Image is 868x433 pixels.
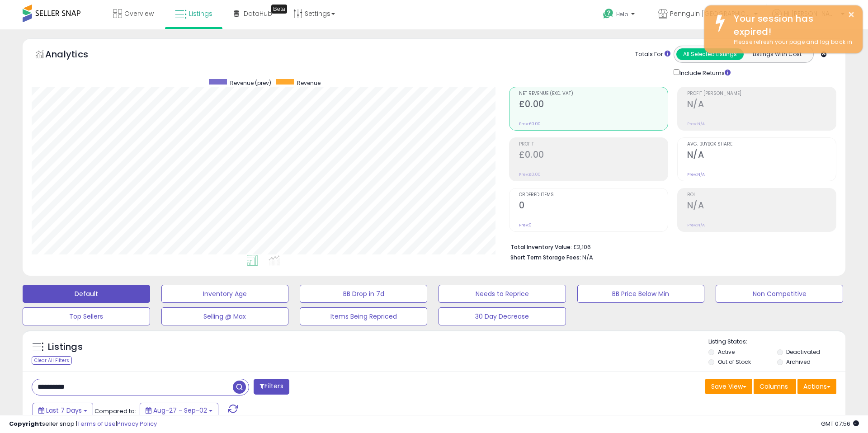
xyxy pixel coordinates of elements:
button: All Selected Listings [676,48,744,60]
span: Net Revenue (Exc. VAT) [519,91,668,96]
small: Prev: 0 [519,222,532,228]
span: Revenue [297,79,321,87]
button: Last 7 Days [33,403,93,418]
small: Prev: £0.00 [519,172,541,177]
small: Prev: N/A [687,121,705,127]
button: Selling @ Max [161,307,289,325]
button: Listings With Cost [743,48,811,60]
div: Include Returns [667,67,741,78]
button: Actions [797,379,836,394]
div: Clear All Filters [32,356,72,365]
div: Tooltip anchor [271,5,287,14]
h2: £0.00 [519,150,668,162]
button: Default [23,285,150,303]
div: Please refresh your page and log back in [727,38,856,47]
b: Short Term Storage Fees: [510,254,581,261]
label: Deactivated [786,348,820,356]
span: Avg. Buybox Share [687,142,836,147]
button: × [848,9,855,20]
div: seller snap | | [9,420,157,428]
button: Aug-27 - Sep-02 [140,403,218,418]
a: Privacy Policy [117,419,157,428]
a: Help [596,1,644,29]
button: 30 Day Decrease [439,307,566,325]
button: BB Price Below Min [577,285,705,303]
span: N/A [582,253,593,262]
h2: £0.00 [519,99,668,111]
h2: N/A [687,99,836,111]
span: ROI [687,193,836,198]
button: Columns [754,379,796,394]
div: Your session has expired! [727,12,856,38]
label: Archived [786,358,811,366]
button: Filters [254,379,289,395]
b: Total Inventory Value: [510,243,572,251]
button: Top Sellers [23,307,150,325]
h5: Listings [48,341,83,353]
span: Help [616,10,628,18]
div: Totals For [635,50,670,59]
span: DataHub [244,9,272,18]
h2: N/A [687,150,836,162]
button: Non Competitive [716,285,843,303]
span: Pennguin [GEOGRAPHIC_DATA] [670,9,751,18]
button: Items Being Repriced [300,307,427,325]
small: Prev: N/A [687,222,705,228]
small: Prev: N/A [687,172,705,177]
span: Overview [124,9,154,18]
i: Get Help [603,8,614,19]
span: Profit [519,142,668,147]
p: Listing States: [708,338,845,346]
span: Compared to: [94,407,136,415]
h2: 0 [519,200,668,212]
span: Profit [PERSON_NAME] [687,91,836,96]
small: Prev: £0.00 [519,121,541,127]
span: Ordered Items [519,193,668,198]
span: Listings [189,9,212,18]
span: Aug-27 - Sep-02 [153,406,207,415]
strong: Copyright [9,419,42,428]
button: Needs to Reprice [439,285,566,303]
label: Out of Stock [718,358,751,366]
button: Save View [705,379,752,394]
span: Revenue (prev) [230,79,271,87]
span: Last 7 Days [46,406,82,415]
span: Columns [759,382,788,391]
button: BB Drop in 7d [300,285,427,303]
button: Inventory Age [161,285,289,303]
label: Active [718,348,735,356]
a: Terms of Use [77,419,116,428]
li: £2,106 [510,241,830,252]
h5: Analytics [45,48,106,63]
h2: N/A [687,200,836,212]
span: 2025-09-15 07:56 GMT [821,419,859,428]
